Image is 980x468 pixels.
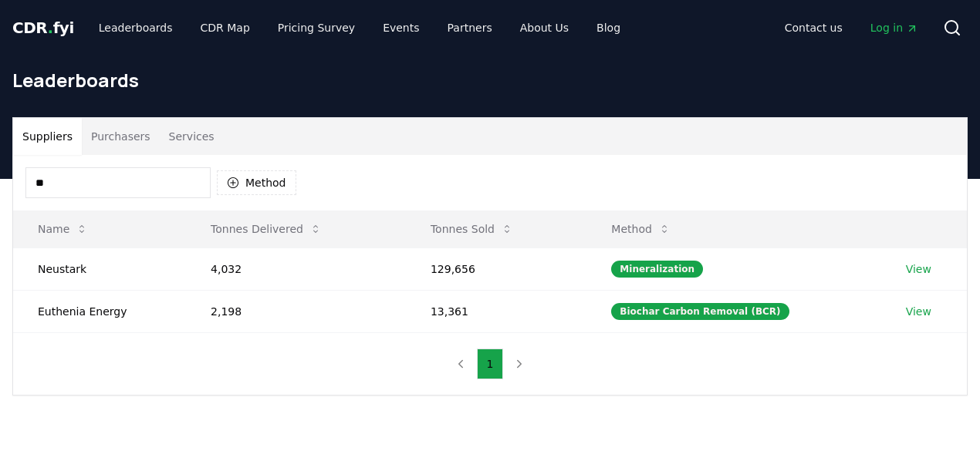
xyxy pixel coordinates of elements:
[86,14,633,42] nav: Main
[418,214,525,244] button: Tonnes Sold
[13,247,186,290] td: Neustark
[13,118,82,155] button: Suppliers
[611,303,789,320] div: Biochar Carbon Removal (BCR)
[858,14,931,42] a: Log in
[186,247,406,290] td: 4,032
[12,17,74,39] a: CDR.fyi
[217,170,296,195] button: Method
[265,14,367,42] a: Pricing Survey
[25,214,100,244] button: Name
[906,304,931,319] a: View
[599,214,683,244] button: Method
[370,14,431,42] a: Events
[435,14,505,42] a: Partners
[188,14,262,42] a: CDR Map
[186,290,406,332] td: 2,198
[13,290,186,332] td: Euthenia Energy
[611,261,703,278] div: Mineralization
[48,19,53,37] span: .
[198,214,334,244] button: Tonnes Delivered
[772,14,855,42] a: Contact us
[406,290,586,332] td: 13,361
[12,19,74,37] span: CDR fyi
[86,14,185,42] a: Leaderboards
[508,14,581,42] a: About Us
[477,348,504,379] button: 1
[406,247,586,290] td: 129,656
[584,14,633,42] a: Blog
[772,14,931,42] nav: Main
[82,118,160,155] button: Purchasers
[12,68,968,93] h1: Leaderboards
[160,118,224,155] button: Services
[906,261,931,277] a: View
[870,20,918,35] span: Log in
